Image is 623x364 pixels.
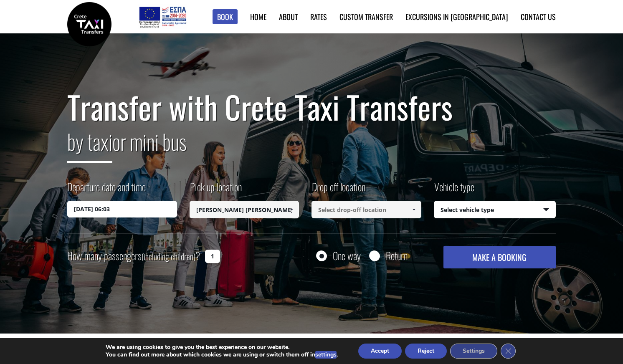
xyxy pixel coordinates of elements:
span: Select vehicle type [434,201,556,219]
input: Select pickup location [190,201,299,218]
label: Vehicle type [434,179,474,201]
img: e-bannersEUERDF180X90.jpg [138,4,187,29]
a: Show All Items [407,201,420,218]
small: (including children) [142,250,195,263]
button: MAKE A BOOKING [443,246,556,268]
button: Settings [450,344,497,359]
a: About [279,11,298,22]
p: You can find out more about which cookies we are using or switch them off in . [106,351,338,359]
a: Book [213,9,238,25]
button: settings [315,351,337,359]
h1: Transfer with Crete Taxi Transfers [67,89,556,124]
span: by taxi [67,126,112,163]
label: One way [333,250,361,261]
label: Return [386,250,408,261]
button: Reject [405,344,447,359]
h2: or mini bus [67,124,556,169]
a: Rates [310,11,327,22]
a: Home [250,11,266,22]
img: Crete Taxi Transfers | Safe Taxi Transfer Services from to Heraklion Airport, Chania Airport, Ret... [67,2,111,46]
a: Excursions in [GEOGRAPHIC_DATA] [405,11,508,22]
button: Accept [358,344,402,359]
button: Close GDPR Cookie Banner [501,344,516,359]
label: Drop off location [311,179,365,201]
a: Contact us [521,11,556,22]
p: We are using cookies to give you the best experience on our website. [106,344,338,351]
label: Departure date and time [67,179,146,201]
input: Select drop-off location [311,201,421,218]
a: Custom Transfer [339,11,393,22]
label: Pick up location [190,179,242,201]
label: How many passengers ? [67,246,200,266]
a: Crete Taxi Transfers | Safe Taxi Transfer Services from to Heraklion Airport, Chania Airport, Ret... [67,19,111,28]
a: Show All Items [285,201,299,218]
